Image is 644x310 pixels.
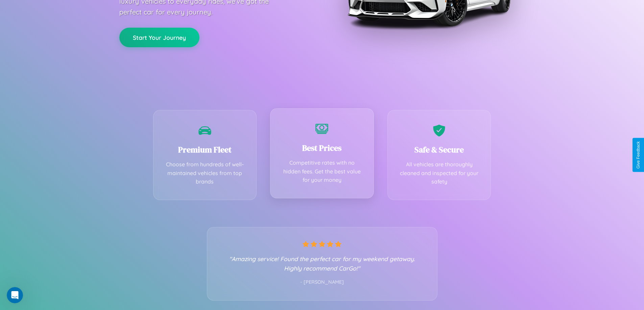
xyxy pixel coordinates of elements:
p: "Amazing service! Found the perfect car for my weekend getaway. Highly recommend CarGo!" [221,254,424,273]
h3: Safe & Secure [398,144,481,155]
p: Competitive rates with no hidden fees. Get the best value for your money [281,159,363,185]
button: Start Your Journey [119,28,199,47]
h3: Best Prices [281,142,363,153]
div: Give Feedback [636,141,641,169]
p: All vehicles are thoroughly cleaned and inspected for your safety [398,160,481,186]
iframe: Intercom live chat [7,287,23,303]
p: Choose from hundreds of well-maintained vehicles from top brands [164,160,246,186]
p: - [PERSON_NAME] [221,278,424,287]
h3: Premium Fleet [164,144,246,155]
